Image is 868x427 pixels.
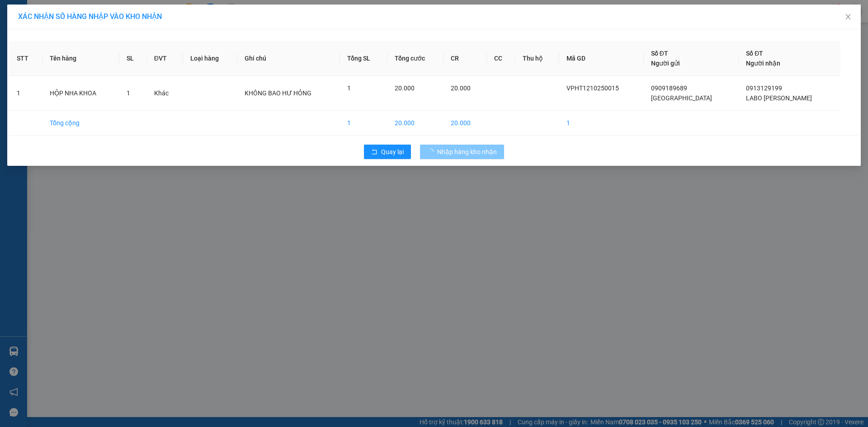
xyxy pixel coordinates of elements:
th: Tên hàng [42,41,119,76]
span: 0909189689 [651,84,687,92]
b: GỬI : PV An Sương ([GEOGRAPHIC_DATA]) [11,66,144,96]
span: 20.000 [395,84,415,92]
span: 20.000 [451,84,471,92]
td: 1 [559,111,644,136]
li: [STREET_ADDRESS][PERSON_NAME]. [GEOGRAPHIC_DATA], Tỉnh [GEOGRAPHIC_DATA] [85,22,378,33]
span: 1 [347,84,351,92]
button: Close [835,5,861,30]
button: rollbackQuay lại [364,145,411,159]
td: Tổng cộng [42,111,119,136]
li: Hotline: 1900 8153 [85,33,378,45]
th: Loại hàng [183,41,237,76]
th: Tổng SL [340,41,387,76]
th: Ghi chú [237,41,340,76]
span: Nhập hàng kho nhận [437,147,497,157]
th: Mã GD [559,41,644,76]
span: VPHT1210250015 [566,84,619,92]
td: 20.000 [387,111,444,136]
img: logo.jpg [11,11,57,56]
span: 1 [127,89,130,97]
td: HỘP NHA KHOA [42,76,119,111]
th: SL [119,41,146,76]
span: Người gửi [651,60,680,67]
th: Tổng cước [387,41,444,76]
th: Thu hộ [515,41,559,76]
span: LABO [PERSON_NAME] [746,94,812,102]
span: KHÔNG BAO HƯ HỎNG [245,89,311,97]
span: Quay lại [381,147,404,157]
span: Người nhận [746,60,780,67]
span: XÁC NHẬN SỐ HÀNG NHẬP VÀO KHO NHẬN [18,12,162,21]
td: 20.000 [443,111,487,136]
span: 0913129199 [746,84,782,92]
span: [GEOGRAPHIC_DATA] [651,94,712,102]
span: loading [427,149,437,155]
th: CR [443,41,487,76]
td: 1 [9,76,42,111]
span: Số ĐT [651,50,668,57]
button: Nhập hàng kho nhận [420,145,504,159]
td: 1 [340,111,387,136]
th: STT [9,41,42,76]
span: Số ĐT [746,50,763,57]
th: CC [487,41,515,76]
span: rollback [371,149,377,156]
th: ĐVT [147,41,184,76]
td: Khác [147,76,184,111]
span: close [844,13,852,20]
